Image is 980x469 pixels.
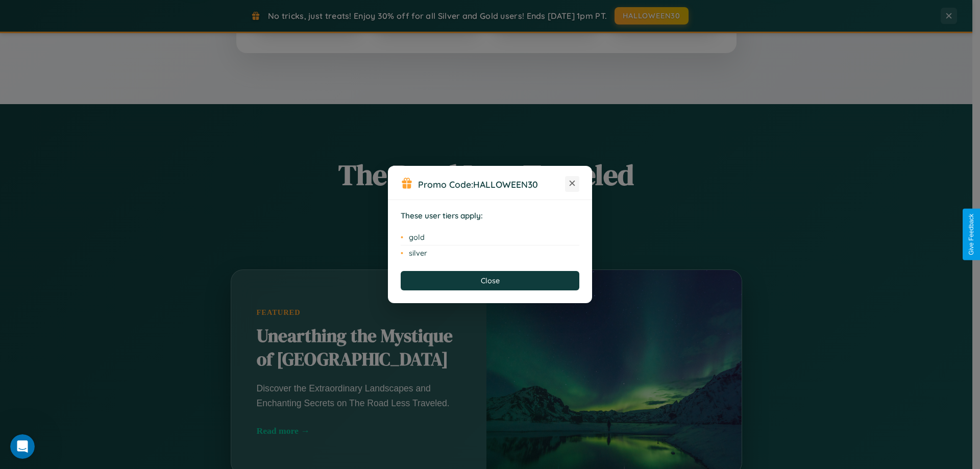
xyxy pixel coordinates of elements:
[10,434,35,459] iframe: Intercom live chat
[401,271,579,290] button: Close
[968,214,975,255] div: Give Feedback
[473,179,538,190] b: HALLOWEEN30
[401,230,579,245] li: gold
[401,245,579,261] li: silver
[418,179,565,190] h3: Promo Code:
[401,211,483,220] strong: These user tiers apply:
